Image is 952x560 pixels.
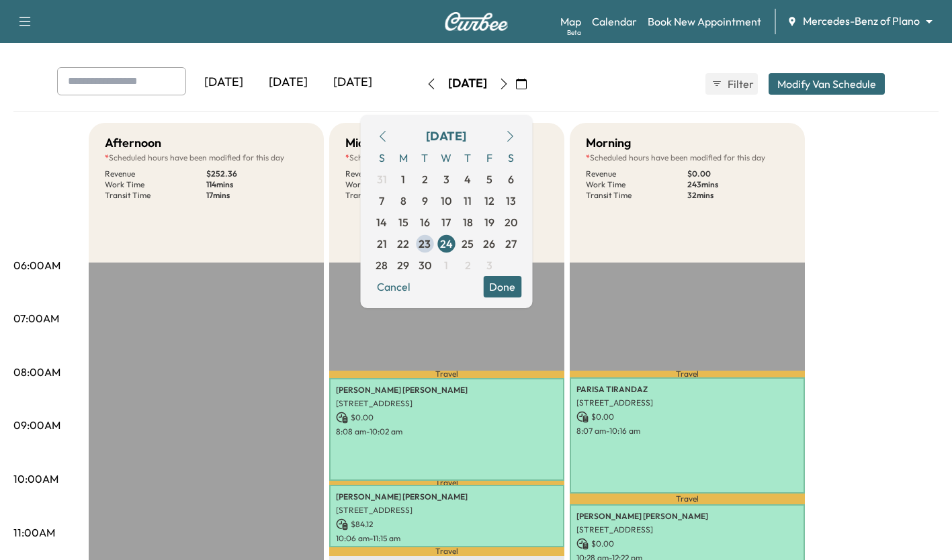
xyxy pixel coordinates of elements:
[400,193,406,209] span: 8
[105,169,206,179] p: Revenue
[576,426,798,436] p: 8:07 am - 10:16 am
[586,152,789,163] p: Scheduled hours have been modified for this day
[576,524,798,535] p: [STREET_ADDRESS]
[371,147,392,169] span: S
[206,169,308,179] p: $ 252.36
[441,214,451,230] span: 17
[586,179,687,190] p: Work Time
[444,257,448,273] span: 1
[570,494,805,504] p: Travel
[505,214,517,230] span: 20
[13,417,60,433] p: 09:00AM
[371,276,417,297] button: Cancel
[401,171,405,187] span: 1
[377,236,387,252] span: 21
[105,179,206,190] p: Work Time
[465,257,471,273] span: 2
[392,147,414,169] span: M
[462,236,474,252] span: 25
[377,171,387,187] span: 31
[500,147,521,169] span: S
[191,67,256,98] div: [DATE]
[443,171,449,187] span: 3
[687,169,789,179] p: $ 0.00
[422,171,428,187] span: 2
[379,193,384,209] span: 7
[13,364,60,380] p: 08:00AM
[320,67,385,98] div: [DATE]
[336,398,558,409] p: [STREET_ADDRESS]
[105,134,161,152] h5: Afternoon
[414,147,435,169] span: T
[376,214,387,230] span: 14
[483,236,495,252] span: 26
[506,193,516,209] span: 13
[419,236,431,252] span: 23
[345,179,447,190] p: Work Time
[398,214,408,230] span: 15
[586,169,687,179] p: Revenue
[397,236,409,252] span: 22
[419,257,431,273] span: 30
[13,471,58,487] p: 10:00AM
[457,147,478,169] span: T
[336,412,558,424] p: $ 0.00
[329,481,564,484] p: Travel
[336,533,558,544] p: 10:06 am - 11:15 am
[444,12,509,31] img: Curbee Logo
[567,28,581,38] div: Beta
[435,147,457,169] span: W
[803,13,920,29] span: Mercedes-Benz of Plano
[105,152,308,163] p: Scheduled hours have been modified for this day
[13,524,55,541] p: 11:00AM
[206,179,308,190] p: 114 mins
[440,236,453,252] span: 24
[687,179,789,190] p: 243 mins
[508,171,514,187] span: 6
[570,371,805,377] p: Travel
[420,214,430,230] span: 16
[586,134,631,152] h5: Morning
[576,538,798,550] p: $ 0.00
[329,371,564,378] p: Travel
[576,511,798,522] p: [PERSON_NAME] [PERSON_NAME]
[478,147,500,169] span: F
[422,193,428,209] span: 9
[505,236,517,252] span: 27
[728,76,752,92] span: Filter
[464,193,472,209] span: 11
[486,257,492,273] span: 3
[336,385,558,395] p: [PERSON_NAME] [PERSON_NAME]
[336,492,558,502] p: [PERSON_NAME] [PERSON_NAME]
[336,518,558,530] p: $ 84.12
[464,171,471,187] span: 4
[576,384,798,395] p: PARISA TIRANDAZ
[441,193,451,209] span: 10
[345,134,393,152] h5: Mid-Day
[256,67,320,98] div: [DATE]
[484,193,494,209] span: 12
[13,257,60,273] p: 06:00AM
[329,547,564,556] p: Travel
[463,214,473,230] span: 18
[769,73,885,95] button: Modify Van Schedule
[483,276,521,297] button: Done
[576,411,798,423] p: $ 0.00
[484,214,494,230] span: 19
[105,190,206,201] p: Transit Time
[397,257,409,273] span: 29
[345,190,447,201] p: Transit Time
[576,398,798,408] p: [STREET_ADDRESS]
[345,169,447,179] p: Revenue
[376,257,388,273] span: 28
[705,73,758,95] button: Filter
[336,426,558,437] p: 8:08 am - 10:02 am
[586,190,687,201] p: Transit Time
[426,127,466,146] div: [DATE]
[687,190,789,201] p: 32 mins
[448,75,487,92] div: [DATE]
[648,13,761,30] a: Book New Appointment
[13,310,59,326] p: 07:00AM
[486,171,492,187] span: 5
[206,190,308,201] p: 17 mins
